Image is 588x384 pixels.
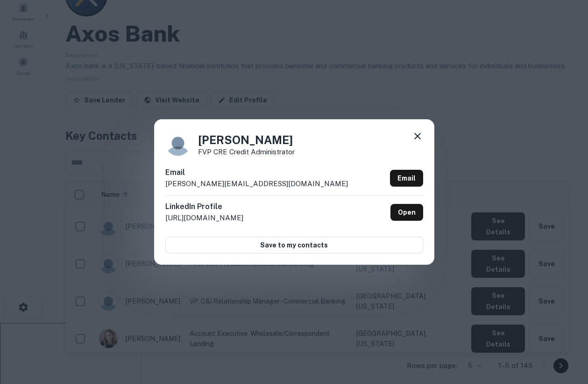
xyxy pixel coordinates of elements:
[165,237,423,254] button: Save to my contacts
[165,201,243,212] h6: LinkedIn Profile
[390,204,423,221] a: Open
[390,170,423,187] a: Email
[541,309,588,354] iframe: Chat Widget
[165,167,348,178] h6: Email
[165,212,243,224] p: [URL][DOMAIN_NAME]
[165,178,348,189] p: [PERSON_NAME][EMAIL_ADDRESS][DOMAIN_NAME]
[198,148,295,155] p: FVP CRE Credit Administrator
[198,131,295,148] h4: [PERSON_NAME]
[165,130,191,156] img: 9c8pery4andzj6ohjkjp54ma2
